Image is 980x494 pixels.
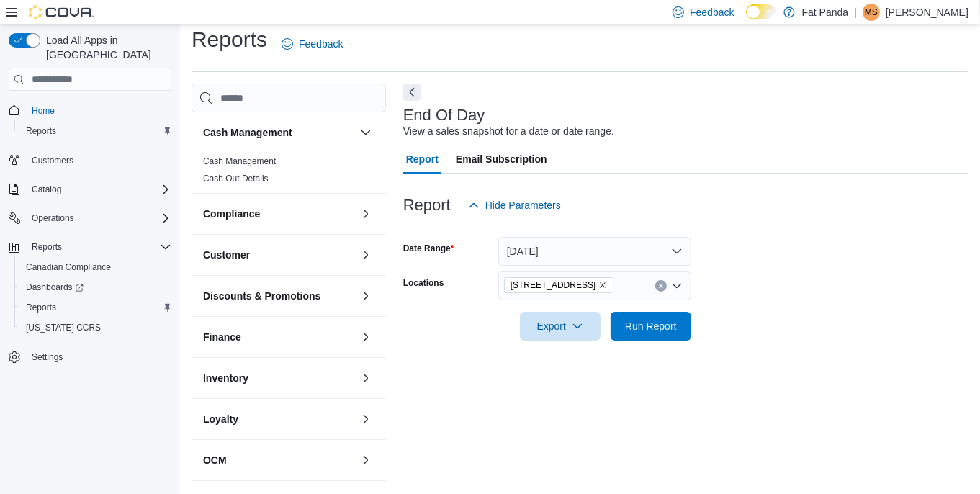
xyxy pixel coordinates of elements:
[26,181,67,198] button: Catalog
[32,184,61,195] span: Catalog
[32,105,55,117] span: Home
[203,412,238,426] h3: Loyalty
[203,173,269,184] span: Cash Out Details
[26,152,79,169] a: Customers
[203,371,354,385] button: Inventory
[20,122,171,140] span: Reports
[357,369,374,387] button: Inventory
[32,241,62,253] span: Reports
[203,125,292,140] h3: Cash Management
[520,312,601,341] button: Export
[511,278,596,292] span: [STREET_ADDRESS]
[854,4,857,21] p: |
[203,207,260,221] h3: Compliance
[203,453,227,467] h3: OCM
[26,125,56,137] span: Reports
[203,248,250,262] h3: Customer
[357,287,374,305] button: Discounts & Promotions
[203,289,320,303] h3: Discounts & Promotions
[20,299,62,316] a: Reports
[3,99,177,120] button: Home
[357,124,374,141] button: Cash Management
[3,150,177,171] button: Customers
[403,243,454,254] label: Date Range
[26,282,84,293] span: Dashboards
[203,371,248,385] h3: Inventory
[203,412,354,426] button: Loyalty
[529,312,592,341] span: Export
[20,319,107,336] a: [US_STATE] CCRS
[203,174,269,184] a: Cash Out Details
[886,4,968,21] p: [PERSON_NAME]
[203,330,241,344] h3: Finance
[26,238,68,256] button: Reports
[14,277,177,297] a: Dashboards
[3,208,177,228] button: Operations
[20,279,171,296] span: Dashboards
[26,210,80,227] button: Operations
[26,302,56,313] span: Reports
[32,155,73,166] span: Customers
[192,153,386,193] div: Cash Management
[192,25,267,54] h1: Reports
[26,101,171,119] span: Home
[403,277,444,289] label: Locations
[203,330,354,344] button: Finance
[498,237,691,266] button: [DATE]
[611,312,691,341] button: Run Report
[3,237,177,257] button: Reports
[20,259,117,276] a: Canadian Compliance
[203,453,354,467] button: OCM
[403,107,485,124] h3: End Of Day
[203,156,276,167] span: Cash Management
[276,30,349,58] a: Feedback
[14,121,177,141] button: Reports
[3,346,177,367] button: Settings
[32,351,63,363] span: Settings
[3,179,177,199] button: Catalog
[403,84,421,101] button: Next
[20,259,171,276] span: Canadian Compliance
[32,212,74,224] span: Operations
[40,33,171,62] span: Load All Apps in [GEOGRAPHIC_DATA]
[26,210,171,227] span: Operations
[690,5,734,19] span: Feedback
[598,281,607,289] button: Remove 239 Manitoba Ave - Selkirk from selection in this group
[403,197,451,214] h3: Report
[504,277,614,293] span: 239 Manitoba Ave - Selkirk
[865,4,878,21] span: MS
[26,322,101,333] span: [US_STATE] CCRS
[357,246,374,264] button: Customer
[26,349,68,366] a: Settings
[203,156,276,166] a: Cash Management
[26,181,171,198] span: Catalog
[357,328,374,346] button: Finance
[14,297,177,318] button: Reports
[863,4,880,21] div: Mary S.
[26,102,60,120] a: Home
[203,207,354,221] button: Compliance
[26,238,171,256] span: Reports
[802,4,849,21] p: Fat Panda
[462,191,567,220] button: Hide Parameters
[20,122,62,140] a: Reports
[14,257,177,277] button: Canadian Compliance
[403,124,614,139] div: View a sales snapshot for a date or date range.
[29,5,94,19] img: Cova
[625,319,677,333] span: Run Report
[655,280,667,292] button: Clear input
[20,319,171,336] span: Washington CCRS
[357,205,374,223] button: Compliance
[26,261,111,273] span: Canadian Compliance
[485,198,561,212] span: Hide Parameters
[203,289,354,303] button: Discounts & Promotions
[14,318,177,338] button: [US_STATE] CCRS
[746,4,776,19] input: Dark Mode
[9,94,171,405] nav: Complex example
[406,145,439,174] span: Report
[26,348,171,366] span: Settings
[20,279,89,296] a: Dashboards
[203,125,354,140] button: Cash Management
[26,151,171,169] span: Customers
